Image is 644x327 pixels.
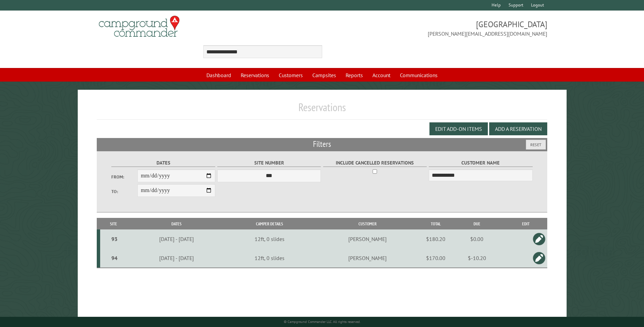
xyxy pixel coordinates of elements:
th: Dates [127,218,226,230]
a: Account [368,69,394,82]
th: Camper Details [226,218,313,230]
a: Campsites [308,69,340,82]
td: 12ft, 0 slides [226,248,313,268]
a: Reports [342,69,367,82]
td: $180.20 [422,229,449,248]
th: Total [422,218,449,230]
label: From: [111,174,137,180]
th: Edit [504,218,547,230]
span: [GEOGRAPHIC_DATA] [PERSON_NAME][EMAIL_ADDRESS][DOMAIN_NAME] [322,19,547,38]
small: © Campground Commander LLC. All rights reserved. [284,320,361,324]
div: [DATE] - [DATE] [128,255,225,261]
td: 12ft, 0 slides [226,229,313,248]
a: Reservations [237,69,273,82]
td: [PERSON_NAME] [313,248,422,268]
a: Dashboard [202,69,235,82]
a: Communications [396,69,442,82]
td: $0.00 [449,229,504,248]
label: Customer Name [429,159,532,167]
h1: Reservations [97,101,547,119]
div: 93 [103,236,126,242]
th: Site [100,218,127,230]
label: Dates [111,159,215,167]
th: Due [449,218,504,230]
label: Site Number [217,159,321,167]
button: Reset [526,140,546,150]
td: [PERSON_NAME] [313,229,422,248]
a: Customers [275,69,307,82]
div: [DATE] - [DATE] [128,236,225,242]
td: $-10.20 [449,248,504,268]
button: Edit Add-on Items [429,122,488,135]
label: To: [111,188,137,195]
img: Campground Commander [97,13,182,40]
div: 94 [103,255,126,261]
td: $170.00 [422,248,449,268]
button: Add a Reservation [489,122,547,135]
label: Include Cancelled Reservations [323,159,427,167]
h2: Filters [97,138,547,151]
th: Customer [313,218,422,230]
